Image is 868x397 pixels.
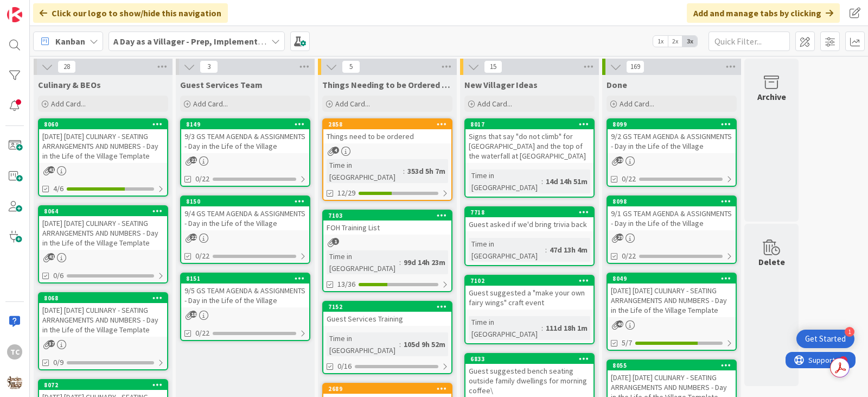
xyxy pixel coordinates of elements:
div: Archive [757,90,786,103]
span: 3 [200,60,218,73]
div: 8049[DATE] [DATE] CULINARY - SEATING ARRANGEMENTS AND NUMBERS - Day in the Life of the Village Te... [608,274,736,317]
span: Culinary & BEOs [38,79,101,90]
div: 80999/2 GS TEAM AGENDA & ASSIGNMENTS - Day in the Life of the Village [608,119,736,153]
span: Add Card... [335,99,370,109]
div: 8064 [44,207,167,215]
div: 7718 [470,209,593,216]
a: 7102Guest suggested a "make your own fairy wings" craft eventTime in [GEOGRAPHIC_DATA]:111d 18h 1m [464,275,595,344]
div: 47d 13h 4m [547,244,590,256]
a: 81519/5 GS TEAM AGENDA & ASSIGNMENTS - Day in the Life of the Village0/22 [180,273,310,341]
span: Add Card... [620,99,654,109]
div: 7718Guest asked if we'd bring trivia back [465,207,593,231]
span: 4 [332,147,339,154]
span: Add Card... [477,99,512,109]
div: 8055 [608,361,736,370]
span: 12/29 [337,187,355,199]
span: 3x [682,36,697,47]
span: 37 [48,340,55,347]
div: 8064[DATE] [DATE] CULINARY - SEATING ARRANGEMENTS AND NUMBERS - Day in the Life of the Village Te... [39,206,167,250]
div: [DATE] [DATE] CULINARY - SEATING ARRANGEMENTS AND NUMBERS - Day in the Life of the Village Template [608,283,736,317]
div: 7718 [465,207,593,217]
div: 81519/5 GS TEAM AGENDA & ASSIGNMENTS - Day in the Life of the Village [181,274,309,307]
div: FOH Training List [323,220,451,235]
div: Time in [GEOGRAPHIC_DATA] [469,169,541,193]
span: 169 [626,60,644,73]
span: New Villager Ideas [464,79,538,90]
div: 7103 [328,212,451,219]
div: 8017 [470,121,593,128]
span: 4/6 [53,183,63,194]
b: A Day as a Villager - Prep, Implement and Execute [113,36,307,47]
span: 29 [616,156,623,163]
div: 9/4 GS TEAM AGENDA & ASSIGNMENTS - Day in the Life of the Village [181,206,309,230]
div: 6833 [465,354,593,364]
span: Guest Services Team [180,79,263,90]
div: 7152 [328,303,451,311]
div: 2689 [328,385,451,393]
span: 0/16 [337,361,352,372]
div: 8099 [608,119,736,129]
div: TC [7,344,22,360]
span: Done [607,79,627,90]
span: 0/22 [195,327,209,339]
div: Things need to be ordered [323,129,451,143]
div: Add and manage tabs by clicking [687,3,840,23]
span: 1 [332,238,339,245]
div: 99d 14h 23m [401,256,448,268]
div: 8098 [612,198,736,205]
a: 8068[DATE] [DATE] CULINARY - SEATING ARRANGEMENTS AND NUMBERS - Day in the Life of the Village Te... [38,292,168,370]
span: 0/22 [622,173,636,185]
div: 7152Guest Services Training [323,302,451,326]
div: 8017 [465,119,593,129]
span: 22 [190,234,197,241]
div: Time in [GEOGRAPHIC_DATA] [327,159,403,183]
div: 8068 [44,294,167,302]
a: 8064[DATE] [DATE] CULINARY - SEATING ARRANGEMENTS AND NUMBERS - Day in the Life of the Village Te... [38,205,168,283]
div: 2689 [323,384,451,394]
div: Get Started [805,333,846,344]
a: 7718Guest asked if we'd bring trivia backTime in [GEOGRAPHIC_DATA]:47d 13h 4m [464,206,595,266]
span: Add Card... [51,99,86,109]
span: : [545,244,547,256]
span: 18 [190,311,197,318]
div: 9/1 GS TEAM AGENDA & ASSIGNMENTS - Day in the Life of the Village [608,206,736,230]
div: 7103 [323,211,451,220]
div: 8150 [186,198,309,205]
div: 8068[DATE] [DATE] CULINARY - SEATING ARRANGEMENTS AND NUMBERS - Day in the Life of the Village Te... [39,293,167,337]
span: 41 [48,166,55,173]
a: 8017Signs that say "do not climb" for [GEOGRAPHIC_DATA] and the top of the waterfall at [GEOGRAPH... [464,118,595,198]
span: 0/6 [53,270,63,281]
div: 7152 [323,302,451,312]
div: 1 [845,327,854,337]
a: 7152Guest Services TrainingTime in [GEOGRAPHIC_DATA]:105d 9h 52m0/16 [322,301,452,374]
div: Time in [GEOGRAPHIC_DATA] [327,250,399,274]
div: Open Get Started checklist, remaining modules: 1 [796,330,854,348]
span: 41 [48,253,55,260]
div: 8068 [39,293,167,303]
img: Visit kanbanzone.com [7,7,22,22]
div: 8149 [181,119,309,129]
div: 8072 [44,381,167,389]
span: Add Card... [193,99,228,109]
div: Time in [GEOGRAPHIC_DATA] [469,238,545,262]
div: Click our logo to show/hide this navigation [33,3,228,23]
div: Guest asked if we'd bring trivia back [465,217,593,231]
div: 8049 [612,275,736,282]
div: Signs that say "do not climb" for [GEOGRAPHIC_DATA] and the top of the waterfall at [GEOGRAPHIC_D... [465,129,593,163]
a: 8060[DATE] [DATE] CULINARY - SEATING ARRANGEMENTS AND NUMBERS - Day in the Life of the Village Te... [38,118,168,197]
div: 7102Guest suggested a "make your own fairy wings" craft event [465,276,593,310]
span: 13/36 [337,279,355,290]
div: 111d 18h 1m [543,322,590,334]
a: 81499/3 GS TEAM AGENDA & ASSIGNMENTS - Day in the Life of the Village0/22 [180,118,310,187]
div: 6833 [470,355,593,363]
div: Time in [GEOGRAPHIC_DATA] [469,316,541,340]
span: : [403,165,405,177]
span: : [541,322,543,334]
div: 353d 5h 7m [405,165,448,177]
div: 8017Signs that say "do not climb" for [GEOGRAPHIC_DATA] and the top of the waterfall at [GEOGRAPH... [465,119,593,163]
div: 8060[DATE] [DATE] CULINARY - SEATING ARRANGEMENTS AND NUMBERS - Day in the Life of the Village Te... [39,119,167,163]
div: 8151 [186,275,309,282]
div: Guest suggested a "make your own fairy wings" craft event [465,286,593,310]
div: 7102 [470,277,593,285]
div: 2858 [323,119,451,129]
